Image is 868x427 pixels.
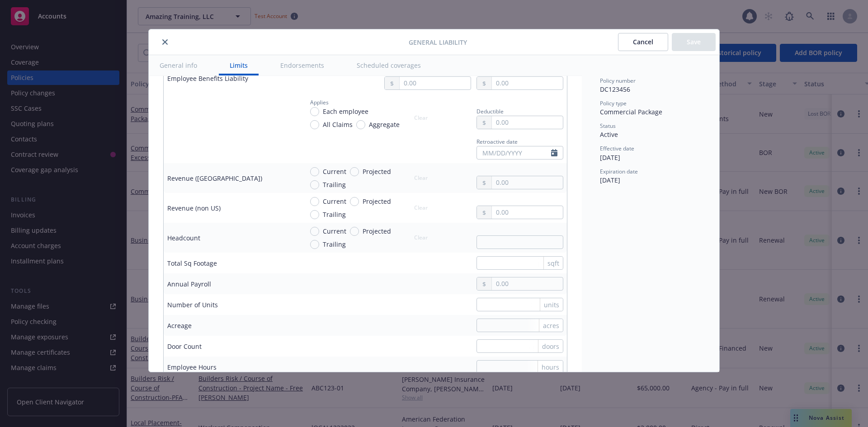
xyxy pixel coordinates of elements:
[167,300,218,310] div: Number of Units
[323,107,368,116] span: Each employee
[492,77,563,89] input: 0.00
[167,74,248,83] div: Employee Benefits Liability
[346,55,432,75] button: Scheduled coverages
[369,120,400,129] span: Aggregate
[160,37,170,47] button: close
[310,180,319,189] input: Trailing
[167,233,200,243] div: Headcount
[323,167,346,176] span: Current
[600,145,634,152] span: Effective date
[310,167,319,176] input: Current
[269,55,335,75] button: Endorsements
[167,279,211,289] div: Annual Payroll
[363,197,391,206] span: Projected
[167,321,192,330] div: Acreage
[167,342,202,351] div: Door Count
[477,146,551,159] input: MM/DD/YYYY
[363,167,391,176] span: Projected
[492,206,563,219] input: 0.00
[310,99,329,106] span: Applies
[350,227,359,236] input: Projected
[600,130,618,139] span: Active
[542,362,559,372] span: hours
[149,55,208,75] button: General info
[323,180,346,189] span: Trailing
[600,108,662,116] span: Commercial Package
[323,197,346,206] span: Current
[167,174,262,183] div: Revenue ([GEOGRAPHIC_DATA])
[618,33,668,51] button: Cancel
[310,107,319,116] input: Each employee
[551,149,557,156] svg: Calendar
[310,197,319,206] input: Current
[543,321,559,330] span: acres
[400,77,471,89] input: 0.00
[167,258,217,268] div: Total Sq Footage
[323,120,353,129] span: All Claims
[409,38,467,47] span: General Liability
[600,99,627,107] span: Policy type
[492,176,563,189] input: 0.00
[476,138,518,145] span: Retroactive date
[600,77,636,84] span: Policy number
[544,300,559,310] span: units
[350,167,359,176] input: Projected
[600,176,620,184] span: [DATE]
[600,85,630,94] span: DC123456
[492,116,563,129] input: 0.00
[600,168,638,175] span: Expiration date
[600,153,620,162] span: [DATE]
[323,239,346,249] span: Trailing
[363,226,391,236] span: Projected
[356,120,365,129] input: Aggregate
[167,203,221,213] div: Revenue (non US)
[542,342,559,351] span: doors
[323,226,346,236] span: Current
[492,277,563,290] input: 0.00
[310,120,319,129] input: All Claims
[167,362,217,372] div: Employee Hours
[476,108,504,115] span: Deductible
[323,210,346,219] span: Trailing
[310,227,319,236] input: Current
[350,197,359,206] input: Projected
[310,210,319,219] input: Trailing
[310,240,319,249] input: Trailing
[219,55,259,75] button: Limits
[547,258,559,268] span: sqft
[600,122,616,130] span: Status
